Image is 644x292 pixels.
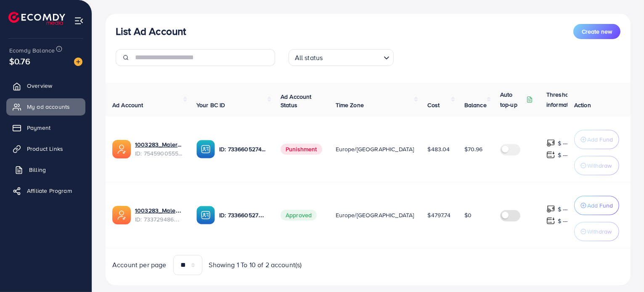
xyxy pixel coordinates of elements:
p: ID: 7336605274432061441 [219,210,267,220]
span: Punishment [281,144,322,155]
h3: List Ad Account [116,25,186,37]
span: My ad accounts [27,103,70,111]
span: $483.04 [427,145,450,153]
span: Showing 1 To 10 of 2 account(s) [209,260,302,270]
a: Billing [6,161,85,178]
p: $ --- [558,138,568,148]
p: $ --- [558,150,568,160]
span: Action [574,101,591,109]
span: $4797.74 [427,211,451,219]
p: Withdraw [587,226,612,237]
p: $ --- [558,216,568,226]
p: Add Fund [587,200,613,210]
span: $0.76 [9,55,30,67]
a: 1003283_Malerno 2_1756917040219 [135,140,183,149]
span: ID: 7545900555840094216 [135,149,183,158]
span: Overview [27,82,52,90]
p: Threshold information [546,89,588,110]
img: ic-ba-acc.ded83a64.svg [196,140,215,158]
button: Add Fund [574,196,619,215]
img: top-up amount [546,150,555,159]
span: Affiliate Program [27,187,72,195]
p: Auto top-up [500,89,525,110]
img: image [74,58,82,66]
a: My ad accounts [6,98,85,115]
p: $ --- [558,204,568,214]
a: Overview [6,77,85,94]
div: Search for option [289,49,394,66]
span: Europe/[GEOGRAPHIC_DATA] [336,211,414,219]
span: Europe/[GEOGRAPHIC_DATA] [336,145,414,153]
span: Payment [27,124,50,132]
a: Affiliate Program [6,182,85,199]
span: Create new [582,27,612,36]
span: Approved [281,210,317,221]
span: Product Links [27,145,63,153]
span: $70.96 [464,145,483,153]
img: ic-ads-acc.e4c84228.svg [112,140,131,158]
span: Ad Account [112,101,143,109]
span: Billing [29,166,46,174]
input: Search for option [325,50,380,64]
span: Your BC ID [196,101,225,109]
span: $0 [464,211,472,219]
span: Time Zone [336,101,364,109]
span: ID: 7337294864905699329 [135,215,183,224]
span: Balance [464,101,487,109]
button: Create new [573,24,620,39]
p: ID: 7336605274432061441 [219,144,267,154]
div: <span class='underline'>1003283_Malerno_1708347095877</span></br>7337294864905699329 [135,206,183,224]
div: <span class='underline'>1003283_Malerno 2_1756917040219</span></br>7545900555840094216 [135,140,183,158]
span: Ecomdy Balance [9,46,55,55]
a: 1003283_Malerno_1708347095877 [135,206,183,215]
img: ic-ads-acc.e4c84228.svg [112,206,131,224]
img: menu [74,16,84,26]
img: top-up amount [546,216,555,225]
button: Withdraw [574,156,619,175]
span: Cost [427,101,440,109]
img: ic-ba-acc.ded83a64.svg [196,206,215,224]
img: top-up amount [546,205,555,213]
img: logo [8,12,65,25]
p: Withdraw [587,160,612,171]
a: Product Links [6,140,85,157]
button: Withdraw [574,222,619,241]
a: Payment [6,119,85,136]
span: Account per page [112,260,167,270]
p: Add Fund [587,134,613,145]
img: top-up amount [546,139,555,147]
span: Ad Account Status [281,92,312,109]
span: All status [293,52,325,64]
iframe: Chat [608,254,638,286]
button: Add Fund [574,130,619,149]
